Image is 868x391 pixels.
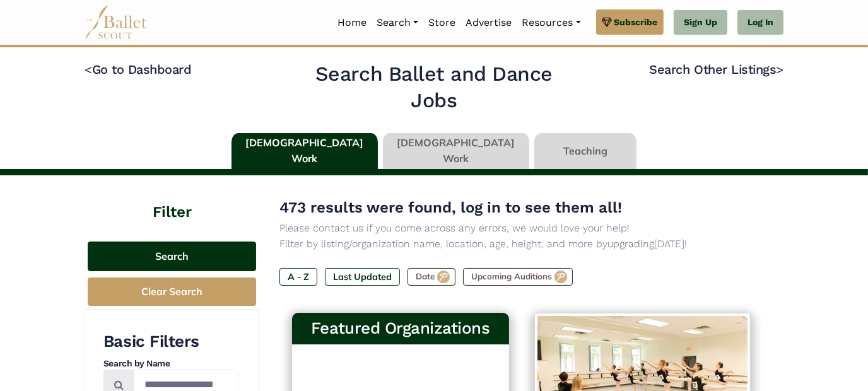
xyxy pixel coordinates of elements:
[380,133,532,170] li: [DEMOGRAPHIC_DATA] Work
[103,358,238,370] h4: Search by Name
[85,175,259,223] h4: Filter
[460,9,517,36] a: Advertise
[737,10,783,35] a: Log In
[532,133,639,170] li: Teaching
[88,242,256,271] button: Search
[614,15,658,29] span: Subscribe
[607,238,654,250] a: upgrading
[85,61,92,77] code: <
[372,9,423,36] a: Search
[88,277,256,306] button: Clear Search
[408,268,455,286] label: Date
[85,62,191,77] a: <Go to Dashboard
[776,61,783,77] code: >
[325,268,400,286] label: Last Updated
[423,9,460,36] a: Store
[596,9,664,35] a: Subscribe
[302,318,499,339] h3: Featured Organizations
[279,268,317,286] label: A - Z
[332,9,372,36] a: Home
[279,199,622,216] span: 473 results were found, log in to see them all!
[103,331,238,353] h3: Basic Filters
[229,133,380,170] li: [DEMOGRAPHIC_DATA] Work
[602,15,612,29] img: gem.svg
[279,220,763,236] p: Please contact us if you come across any errors, we would love your help!
[300,61,568,114] h2: Search Ballet and Dance Jobs
[463,268,573,286] label: Upcoming Auditions
[650,62,783,77] a: Search Other Listings>
[279,236,763,252] p: Filter by listing/organization name, location, age, height, and more by [DATE]!
[517,9,585,36] a: Resources
[674,10,727,35] a: Sign Up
